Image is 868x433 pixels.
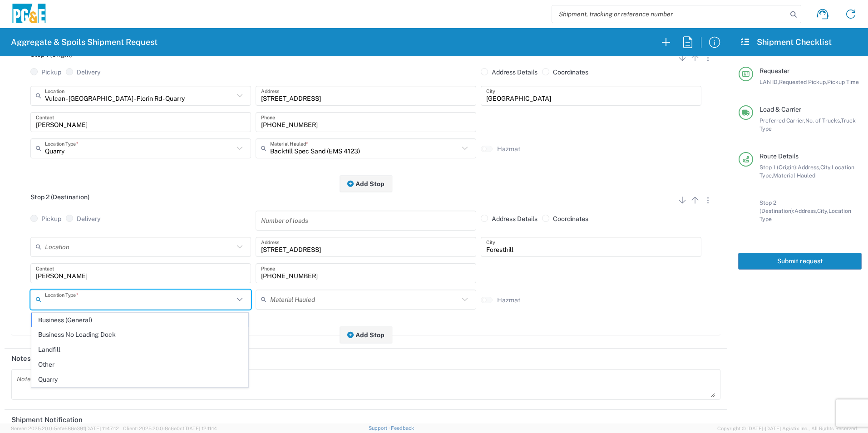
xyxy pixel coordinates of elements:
span: [DATE] 11:47:12 [85,426,119,431]
span: Stop 2 (Destination): [759,199,794,214]
h2: Notes [11,354,31,363]
h2: Shipment Checklist [740,37,832,48]
span: Requester [759,67,789,74]
label: Coordinates [542,68,588,76]
span: Preferred Carrier, [759,117,805,124]
input: Shipment, tracking or reference number [552,5,787,23]
span: Business (General) [32,313,248,327]
span: Load & Carrier [759,106,801,113]
a: Feedback [391,425,414,431]
span: Business No Loading Dock [32,328,248,342]
label: Address Details [481,215,538,223]
button: Add Stop [340,326,392,343]
span: Quarry [32,373,248,387]
label: Hazmat [497,145,520,153]
h2: Aggregate & Spoils Shipment Request [11,37,158,48]
button: Submit request [738,253,862,270]
label: Coordinates [542,215,588,223]
span: Requested Pickup, [779,79,827,85]
span: Material Hauled [773,172,815,179]
span: Route Details [759,153,799,160]
a: Support [369,425,391,431]
label: Address Details [481,68,538,76]
label: Hazmat [497,296,520,304]
span: [DATE] 12:11:14 [184,426,217,431]
span: Stop 1 (Origin): [759,164,798,171]
span: No. of Trucks, [805,117,841,124]
span: Landfill [32,343,248,357]
span: LAN ID, [759,79,779,85]
span: Server: 2025.20.0-5efa686e39f [11,426,119,431]
span: City, [820,164,832,171]
span: City, [817,207,829,214]
h2: Shipment Notification [11,415,83,424]
span: Stop 2 (Destination) [30,193,89,201]
span: Copyright © [DATE]-[DATE] Agistix Inc., All Rights Reserved [717,424,857,433]
span: Pickup Time [827,79,859,85]
span: Client: 2025.20.0-8c6e0cf [123,426,217,431]
img: pge [11,4,47,25]
span: Address, [794,207,817,214]
span: Other [32,358,248,372]
span: Address, [798,164,820,171]
button: Add Stop [340,175,392,192]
